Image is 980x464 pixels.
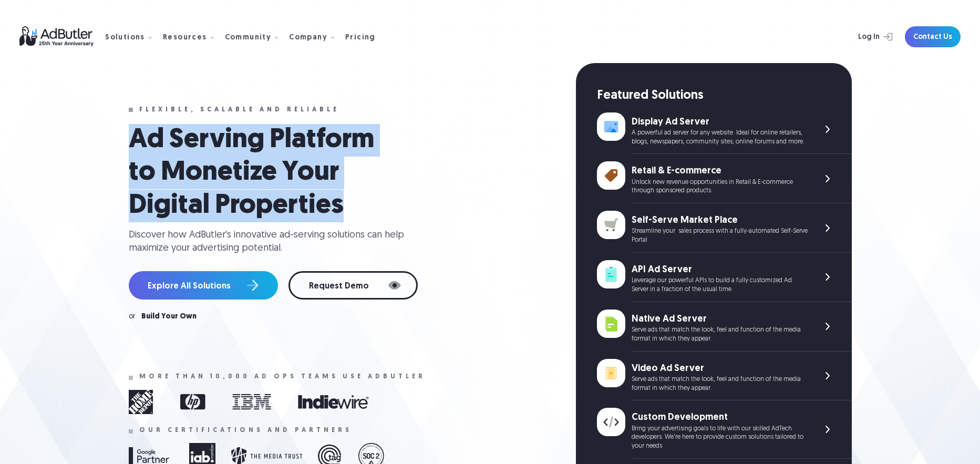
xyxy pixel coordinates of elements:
[632,214,808,227] div: Self-Serve Market Place
[345,32,384,42] a: Pricing
[139,373,426,380] div: More than 10,000 ad ops teams use adbutler
[141,313,197,321] a: Build Your Own
[597,352,852,401] a: Video Ad Server Serve ads that match the look, feel and function of the media format in which the...
[632,375,808,393] div: Serve ads that match the look, feel and function of the media format in which they appear.
[129,271,278,300] a: Explore All Solutions
[288,271,418,300] a: Request Demo
[225,34,272,42] div: Community
[597,87,852,105] div: Featured Solutions
[632,164,808,178] div: Retail & E-commerce
[129,124,402,222] h1: Ad Serving Platform to Monetize Your Digital Properties
[139,106,339,114] div: Flexible, scalable and reliable
[105,34,145,42] div: Solutions
[632,326,808,344] div: Serve ads that match the look, feel and function of the media format in which they appear.
[345,34,376,42] div: Pricing
[632,313,808,326] div: Native Ad Server
[597,203,852,253] a: Self-Serve Market Place Streamline your sales process with a fully-automated Self-Serve Portal
[632,263,808,276] div: API Ad Server
[632,411,808,424] div: Custom Development
[632,178,808,196] div: Unlock new revenue opportunities in Retail & E-commerce through sponsored products.
[632,129,808,147] div: A powerful ad server for any website. Ideal for online retailers, blogs, newspapers, community si...
[597,302,852,352] a: Native Ad Server Serve ads that match the look, feel and function of the media format in which th...
[163,34,207,42] div: Resources
[597,400,852,459] a: Custom Development Bring your advertising goals to life with our skilled AdTech developers. We're...
[597,253,852,302] a: API Ad Server Leverage our powerful APIs to build a fully customized Ad Server in a fraction of t...
[129,229,412,255] div: Discover how AdButler's innovative ad-serving solutions can help maximize your advertising potent...
[139,427,352,434] div: Our certifications and partners
[632,227,808,245] div: Streamline your sales process with a fully-automated Self-Serve Portal
[597,105,852,154] a: Display Ad Server A powerful ad server for any website. Ideal for online retailers, blogs, newspa...
[129,313,135,321] div: or
[289,34,327,42] div: Company
[632,276,808,294] div: Leverage our powerful APIs to build a fully customized Ad Server in a fraction of the usual time
[632,116,808,129] div: Display Ad Server
[830,26,899,47] a: Log In
[632,362,808,375] div: Video Ad Server
[632,425,808,451] div: Bring your advertising goals to life with our skilled AdTech developers. We're here to provide cu...
[597,154,852,203] a: Retail & E-commerce Unlock new revenue opportunities in Retail & E-commerce through sponsored pro...
[905,26,961,47] a: Contact Us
